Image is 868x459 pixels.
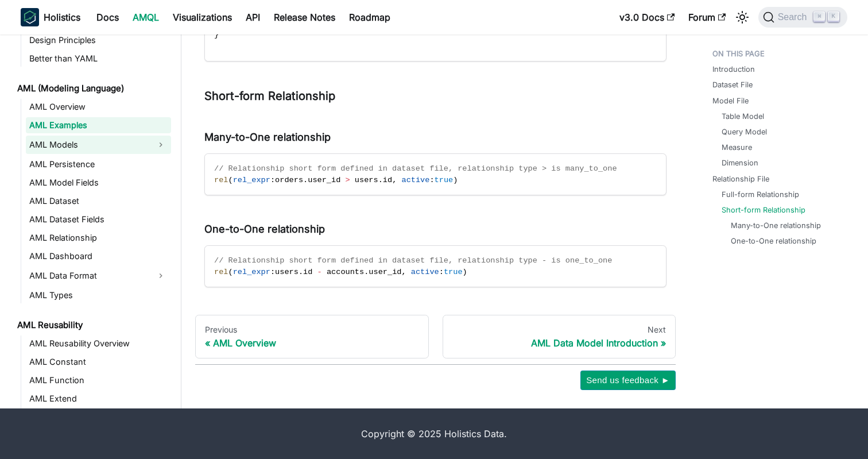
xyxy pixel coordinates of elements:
[214,268,228,276] span: rel
[26,51,171,67] a: Better than YAML
[204,223,666,236] h4: One-to-One relationship
[26,99,171,115] a: AML Overview
[270,176,275,184] span: :
[712,95,749,106] a: Model File
[355,176,378,184] span: users
[813,11,825,22] kbd: ⌘
[195,315,676,358] nav: Docs pages
[401,176,429,184] span: active
[26,117,171,133] a: AML Examples
[722,142,752,153] a: Measure
[586,373,670,388] span: Send us feedback ►
[758,7,847,28] button: Search (Command+K)
[233,176,270,184] span: rel_expr
[453,176,458,184] span: )
[346,176,350,184] span: >
[270,268,275,276] span: :
[774,12,814,22] span: Search
[195,315,429,358] a: PreviousAML Overview
[14,80,171,97] a: AML (Modeling Language)
[308,176,340,184] span: user_id
[712,64,755,75] a: Introduction
[14,317,171,333] a: AML Reusability
[150,267,171,285] button: Expand sidebar category 'AML Data Format'
[828,11,839,22] kbd: K
[26,211,171,227] a: AML Dataset Fields
[205,337,419,349] div: AML Overview
[613,8,681,26] a: v3.0 Docs
[214,256,612,265] span: // Relationship short form defined in dataset file, relationship type - is one_to_one
[44,10,80,24] b: Holistics
[26,391,171,407] a: AML Extend
[463,268,467,276] span: )
[722,157,758,168] a: Dimension
[205,325,419,335] div: Previous
[214,164,617,173] span: // Relationship short form defined in dataset file, relationship type > is many_to_one
[317,268,322,276] span: -
[712,79,753,90] a: Dataset File
[214,30,219,39] span: }
[233,268,270,276] span: rel_expr
[166,8,239,26] a: Visualizations
[126,8,166,26] a: AMQL
[26,193,171,209] a: AML Dataset
[733,8,751,26] button: Switch between dark and light mode (currently light mode)
[26,175,171,191] a: AML Model Fields
[731,236,816,246] a: One-to-One relationship
[228,268,232,276] span: (
[411,268,439,276] span: active
[26,354,171,370] a: AML Constant
[90,8,126,26] a: Docs
[722,189,799,200] a: Full-form Relationship
[26,230,171,246] a: AML Relationship
[26,267,150,285] a: AML Data Format
[712,173,769,184] a: Relationship File
[303,176,308,184] span: .
[26,248,171,264] a: AML Dashboard
[26,156,171,172] a: AML Persistence
[364,268,369,276] span: .
[275,176,303,184] span: orders
[69,427,799,441] div: Copyright © 2025 Holistics Data.
[150,136,171,154] button: Expand sidebar category 'AML Models'
[369,268,401,276] span: user_id
[299,268,303,276] span: .
[722,205,805,215] a: Short-form Relationship
[21,8,80,26] a: HolisticsHolistics
[26,287,171,303] a: AML Types
[429,176,434,184] span: :
[452,337,666,349] div: AML Data Model Introduction
[228,176,232,184] span: (
[722,111,764,122] a: Table Model
[21,8,39,26] img: Holistics
[444,268,463,276] span: true
[580,371,676,390] button: Send us feedback ►
[342,8,397,26] a: Roadmap
[435,176,454,184] span: true
[327,268,364,276] span: accounts
[401,268,406,276] span: ,
[392,176,397,184] span: ,
[443,315,676,358] a: NextAML Data Model Introduction
[452,325,666,335] div: Next
[275,268,299,276] span: users
[214,176,228,184] span: rel
[26,136,150,154] a: AML Models
[731,220,821,231] a: Many-to-One relationship
[26,372,171,388] a: AML Function
[239,8,267,26] a: API
[303,268,312,276] span: id
[378,176,383,184] span: .
[722,126,767,137] a: Query Model
[204,131,666,144] h4: Many-to-One relationship
[204,89,666,103] h3: Short-form Relationship
[681,8,733,26] a: Forum
[26,335,171,352] a: AML Reusability Overview
[267,8,342,26] a: Release Notes
[26,32,171,48] a: Design Principles
[439,268,444,276] span: :
[383,176,392,184] span: id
